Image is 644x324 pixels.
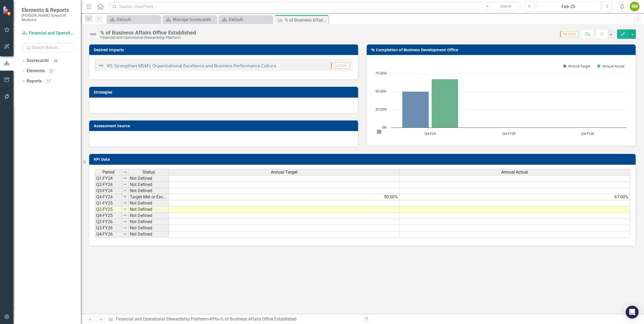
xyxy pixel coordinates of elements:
img: 8DAGhfEEPCf229AAAAAElFTkSuQmCC [123,201,127,205]
h3: KPI Data [94,157,633,161]
h3: % Completion of Business Development Office [371,48,633,52]
text: 75.00% [375,71,387,75]
a: Default [220,16,271,23]
div: Manage Scorecards [173,16,215,23]
span: Annual Actual [501,170,528,175]
img: 8DAGhfEEPCf229AAAAAElFTkSuQmCC [123,188,127,193]
td: Q4-FY26 [95,231,122,237]
a: Manage Scorecards [164,16,215,23]
img: 8DAGhfEEPCf229AAAAAElFTkSuQmCC [123,213,127,218]
span: Period [102,170,115,175]
text: Q4-FY25 [502,131,515,136]
a: Financial and Operational Stewardship Platform [22,30,75,36]
img: 8DAGhfEEPCf229AAAAAElFTkSuQmCC [123,207,127,211]
span: Annual Target [271,170,297,175]
span: Q2-FY25 [560,31,578,37]
text: 25.00% [375,107,387,112]
td: Not Defined [129,231,169,237]
a: Scorecards [27,58,49,64]
div: % of Business Affairs Office Established [100,30,196,36]
span: Status [143,170,155,175]
span: Elements & Reports [22,7,75,13]
text: 50.00% [375,89,387,94]
td: Not Defined [129,225,169,231]
a: Financial and Operational Stewardship Platform [116,316,207,322]
h3: Strategies [94,90,355,94]
button: RM [630,2,639,11]
img: 8DAGhfEEPCf229AAAAAElFTkSuQmCC [123,170,127,174]
a: Elements [27,68,45,74]
div: Default [229,16,271,23]
td: Not Defined [129,175,169,182]
td: Target Met or Exceeded [129,194,169,200]
div: % of Business Affairs Office Established [285,17,327,23]
td: Q3-FY26 [95,225,122,231]
a: #3: Strengthen MSM’s Organizational Excellence and Business Performance Culture [107,63,276,69]
path: Q4-F24, 50. Annual Target. [402,92,429,128]
span: Search [500,4,512,8]
div: Feb-25 [538,4,599,10]
div: » » [108,316,358,322]
button: Show Annual Actual [597,64,624,68]
button: View chart menu, Chart [375,128,383,136]
td: Not Defined [129,213,169,219]
td: Q4-FY24 [95,194,122,200]
h3: Assessment Source [94,124,355,128]
h3: Desired Impacts [94,48,355,52]
td: Q1-FY24 [95,175,122,182]
button: Show Annual Target [563,64,591,68]
td: Q3-FY24 [95,188,122,194]
div: 21 [47,69,56,73]
button: Feb-25 [536,2,601,11]
td: Not Defined [129,219,169,225]
input: Search Below... [22,43,75,52]
img: 8DAGhfEEPCf229AAAAAElFTkSuQmCC [123,219,127,224]
td: Not Defined [129,188,169,194]
img: 8DAGhfEEPCf229AAAAAElFTkSuQmCC [123,232,127,236]
input: Search ClearPoint... [109,2,521,11]
span: Q2-FY25 [331,63,349,69]
div: Default [117,16,159,23]
td: 50.00% [169,194,399,200]
img: 8DAGhfEEPCf229AAAAAElFTkSuQmCC [123,226,127,230]
img: Not Defined [89,30,98,39]
div: 17 [44,79,53,84]
img: ClearPoint Strategy [3,6,12,16]
path: Q4-F24, 67. Annual Actual. [432,79,458,128]
td: Q1-FY25 [95,200,122,206]
td: Q4-FY25 [95,213,122,219]
td: Q2-FY26 [95,219,122,225]
div: Financial and Operational Stewardship Platform [100,36,196,40]
svg: Interactive chart [372,59,630,140]
img: v3YYN6tj8cIIQQQgghhBBCF9k3ng1qE9ojsbYAAAAASUVORK5CYII= [123,195,127,199]
div: Open Intercom Messenger [626,306,639,319]
g: Annual Actual, bar series 2 of 2 with 3 bars. [432,73,588,128]
img: Not Defined [98,62,104,69]
td: Q2-FY25 [95,206,122,213]
text: 0% [382,125,387,130]
td: Not Defined [129,182,169,188]
div: 88 [51,58,60,63]
small: [PERSON_NAME] School of Medicine [22,13,75,22]
text: Q4-F24 [424,131,436,136]
text: Q4-FY26 [581,131,594,136]
div: Chart. Highcharts interactive chart. [372,59,630,140]
g: Annual Target, bar series 1 of 2 with 3 bars. [402,73,588,128]
a: Reports [27,78,42,84]
td: 67.00% [399,194,630,200]
td: Not Defined [129,200,169,206]
td: Q2-FY24 [95,182,122,188]
div: % of Business Affairs Office Established [220,316,296,322]
a: Default [108,16,159,23]
img: 8DAGhfEEPCf229AAAAAElFTkSuQmCC [123,182,127,187]
td: Not Defined [129,206,169,213]
img: 8DAGhfEEPCf229AAAAAElFTkSuQmCC [123,176,127,180]
a: KPIs [210,316,218,322]
button: Search [492,3,519,10]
